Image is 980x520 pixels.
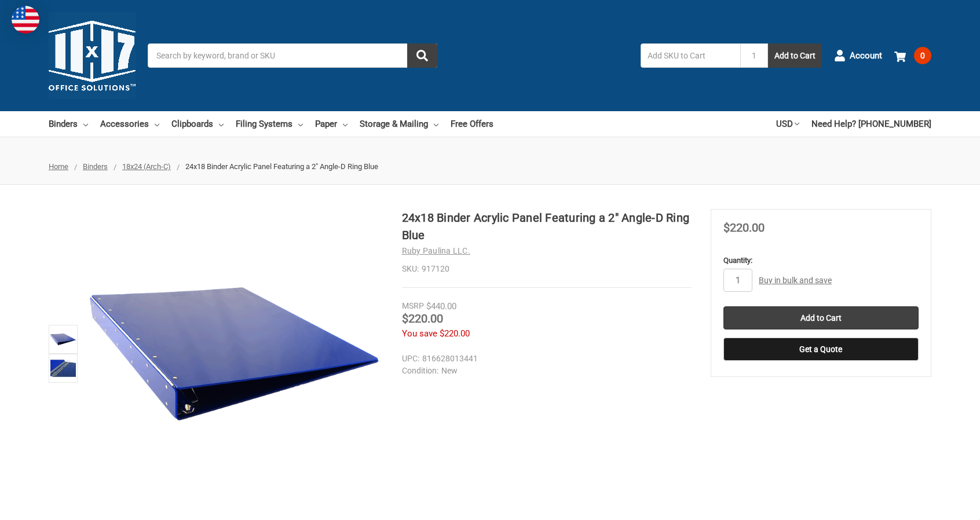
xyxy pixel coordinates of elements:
[83,162,108,171] a: Binders
[402,312,443,325] span: $220.00
[723,306,919,329] input: Add to Cart
[236,111,303,137] a: Filing Systems
[402,300,424,312] div: MSRP
[402,263,419,275] dt: SKU:
[723,338,919,361] button: Get a Quote
[759,276,832,285] a: Buy in bulk and save
[49,111,88,137] a: Binders
[171,111,224,137] a: Clipboards
[12,6,39,34] img: duty and tax information for United States
[90,209,379,499] img: 24x18 Binder Acrylic Panel Featuring a 2" Angle-D Ring Blue
[440,328,470,339] span: $220.00
[426,301,456,312] span: $440.00
[315,111,348,137] a: Paper
[641,43,740,68] input: Add SKU to Cart
[402,353,686,365] dd: 816628013441
[50,327,76,352] img: 24x18 Binder Acrylic Panel Featuring a 2" Angle-D Ring Blue
[402,365,438,377] dt: Condition:
[768,43,822,68] button: Add to Cart
[914,47,931,64] span: 0
[100,111,159,137] a: Accessories
[148,43,437,68] input: Search by keyword, brand or SKU
[451,111,493,137] a: Free Offers
[402,365,686,377] dd: New
[185,162,378,171] span: 24x18 Binder Acrylic Panel Featuring a 2" Angle-D Ring Blue
[834,41,882,71] a: Account
[402,353,419,365] dt: UPC:
[360,111,438,137] a: Storage & Mailing
[402,263,692,275] dd: 917120
[402,246,470,255] a: Ruby Paulina LLC.
[402,328,437,339] span: You save
[50,356,76,381] img: 24x18 Binder Acrylic Panel Featuring a 2" Angle-D Ring Blue
[402,209,692,244] h1: 24x18 Binder Acrylic Panel Featuring a 2" Angle-D Ring Blue
[122,162,171,171] a: 18x24 (Arch-C)
[49,162,68,171] a: Home
[776,111,799,137] a: USD
[49,12,136,99] img: 11x17.com
[894,41,931,71] a: 0
[723,221,765,235] span: $220.00
[850,49,882,63] span: Account
[723,255,919,266] label: Quantity:
[811,111,931,137] a: Need Help? [PHONE_NUMBER]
